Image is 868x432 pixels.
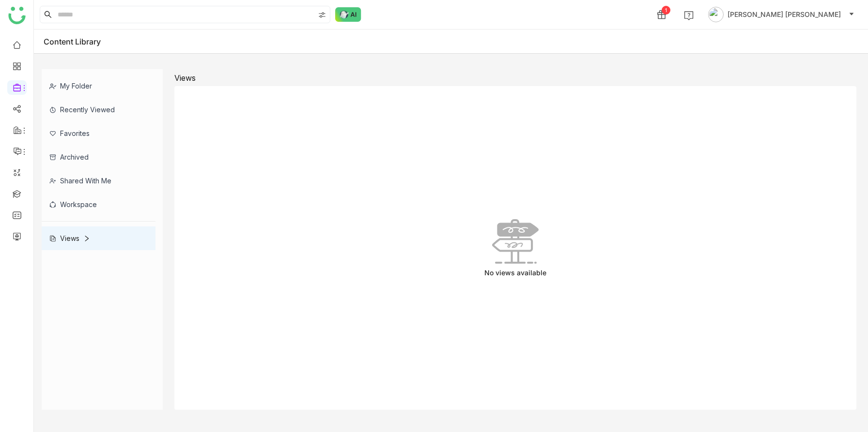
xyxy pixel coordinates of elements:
[42,98,155,121] div: Recently Viewed
[662,6,670,15] div: 1
[492,219,539,264] img: No data
[42,169,155,193] div: Shared with me
[49,234,90,242] div: Views
[42,74,155,98] div: My Folder
[42,193,155,216] div: Workspace
[706,7,856,22] button: [PERSON_NAME] [PERSON_NAME]
[42,145,155,169] div: Archived
[708,7,724,22] img: avatar
[8,7,26,24] img: logo
[728,9,841,20] span: [PERSON_NAME] [PERSON_NAME]
[684,11,694,20] img: help.svg
[174,73,196,83] div: Views
[318,11,326,19] img: search-type.svg
[484,268,546,277] div: No views available
[335,7,361,22] img: ask-buddy-normal.svg
[44,37,115,46] div: Content Library
[42,121,155,145] div: Favorites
